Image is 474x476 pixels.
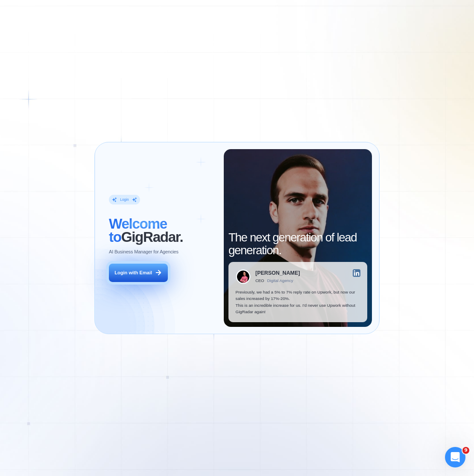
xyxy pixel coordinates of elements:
[228,231,367,257] h2: The next generation of lead generation.
[109,217,217,244] h2: ‍ GigRadar.
[236,289,360,315] p: Previously, we had a 5% to 7% reply rate on Upwork, but now our sales increased by 17%-20%. This ...
[109,248,178,255] p: AI Business Manager for Agencies
[109,264,167,282] button: Login with Email
[255,278,264,283] div: CEO
[462,447,469,454] span: 9
[114,270,152,276] div: Login with Email
[445,447,465,467] iframe: Intercom live chat
[255,270,300,276] div: [PERSON_NAME]
[109,216,167,245] span: Welcome to
[267,278,293,283] div: Digital Agency
[120,197,129,202] div: Login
